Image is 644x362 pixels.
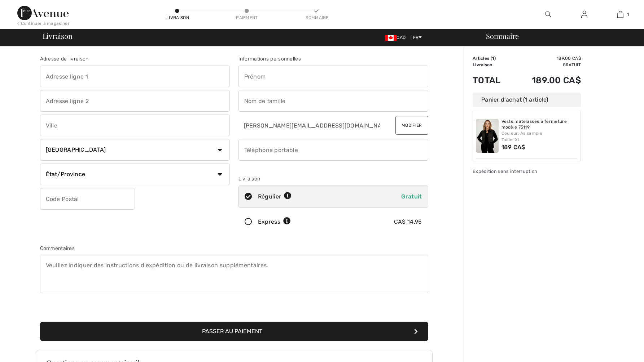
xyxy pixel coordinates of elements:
span: 189 CA$ [501,144,525,151]
td: Articles ( ) [473,55,512,62]
div: Panier d'achat (1 article) [473,93,581,107]
div: Couleur: As sample Taille: XL [501,130,578,143]
td: Gratuit [512,62,581,68]
input: Code Postal [40,188,135,210]
a: Veste matelassée à fermeture modèle 75119 [501,119,578,130]
td: Total [473,68,512,93]
input: Adresse ligne 2 [40,90,230,112]
input: Adresse ligne 1 [40,66,230,87]
div: Expédition sans interruption [473,168,581,175]
div: Régulier [258,192,292,201]
div: < Continuer à magasiner [17,20,70,27]
button: Modifier [395,116,428,135]
div: CA$ 14.95 [394,218,422,226]
div: Sommaire [477,32,640,40]
input: Nom de famille [238,90,428,112]
div: Express [258,218,291,226]
div: Livraison [238,175,428,183]
span: CAD [385,35,408,40]
button: Passer au paiement [40,322,428,341]
img: Canadian Dollar [385,35,397,41]
img: Veste matelassée à fermeture modèle 75119 [476,119,499,153]
img: 1ère Avenue [17,6,69,20]
a: Se connecter [575,10,593,19]
div: Informations personnelles [238,55,428,63]
td: 189.00 CA$ [512,68,581,93]
input: Prénom [238,66,428,87]
input: Ville [40,115,230,136]
div: Adresse de livraison [40,55,230,63]
div: Sommaire [306,14,327,21]
input: Courriel [238,115,381,136]
td: Livraison [473,62,512,68]
div: Commentaires [40,245,428,252]
div: Livraison [166,14,188,21]
img: Mon panier [617,10,623,19]
span: 1 [492,56,494,61]
div: Paiement [236,14,258,21]
img: recherche [545,10,551,19]
span: Gratuit [401,193,422,200]
td: 189.00 CA$ [512,55,581,62]
img: Mes infos [581,10,587,19]
a: 1 [603,10,638,19]
span: 1 [627,11,629,18]
span: Livraison [43,32,73,40]
span: FR [413,35,422,40]
input: Téléphone portable [238,139,428,161]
